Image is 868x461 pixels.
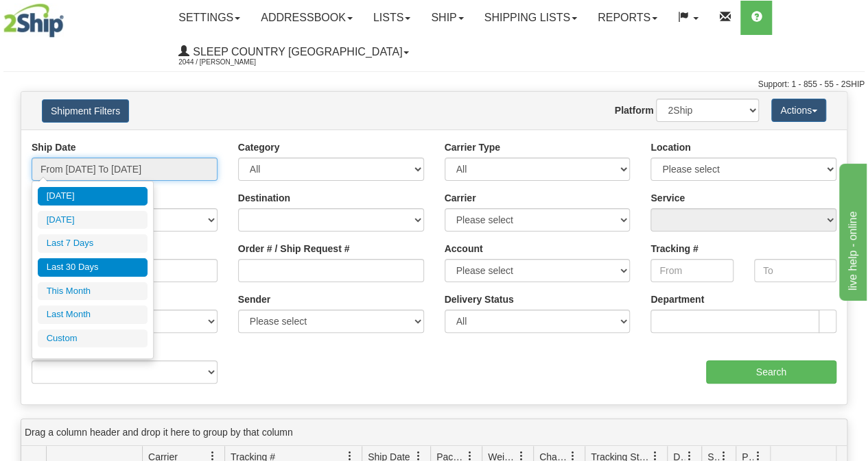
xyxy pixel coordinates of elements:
label: Department [650,292,704,306]
div: Support: 1 - 855 - 55 - 2SHIP [3,79,865,90]
li: [DATE] [38,187,148,205]
label: Location [650,140,690,154]
li: Last 7 Days [38,234,148,253]
span: 2044 / [PERSON_NAME] [178,55,281,69]
a: Ship [421,1,473,35]
li: Last 30 Days [38,258,148,277]
a: Settings [168,1,250,35]
label: Account [445,242,483,256]
a: Shipping lists [474,1,587,35]
li: This Month [38,282,148,301]
button: Shipment Filters [42,99,129,123]
label: Ship Date [32,140,76,154]
div: grid grouping header [21,419,847,446]
div: live help - online [10,8,127,25]
label: Service [650,191,685,205]
label: Order # / Ship Request # [238,242,350,256]
input: Search [706,360,837,384]
label: Tracking # [650,242,698,256]
label: Delivery Status [445,292,514,306]
a: Addressbook [250,1,363,35]
label: Category [238,140,280,154]
input: From [650,259,733,282]
label: Platform [615,103,654,117]
a: Reports [587,1,668,35]
button: Actions [771,99,826,122]
label: Destination [238,191,290,205]
label: Sender [238,292,270,306]
li: Custom [38,329,148,348]
label: Carrier Type [445,140,500,154]
a: Sleep Country [GEOGRAPHIC_DATA] 2044 / [PERSON_NAME] [168,35,419,69]
input: To [754,259,836,282]
img: logo2044.jpg [3,3,64,38]
li: [DATE] [38,211,148,229]
a: Lists [363,1,421,35]
label: Carrier [445,191,476,205]
iframe: chat widget [836,160,867,300]
li: Last Month [38,306,148,324]
span: Sleep Country [GEOGRAPHIC_DATA] [189,46,402,58]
